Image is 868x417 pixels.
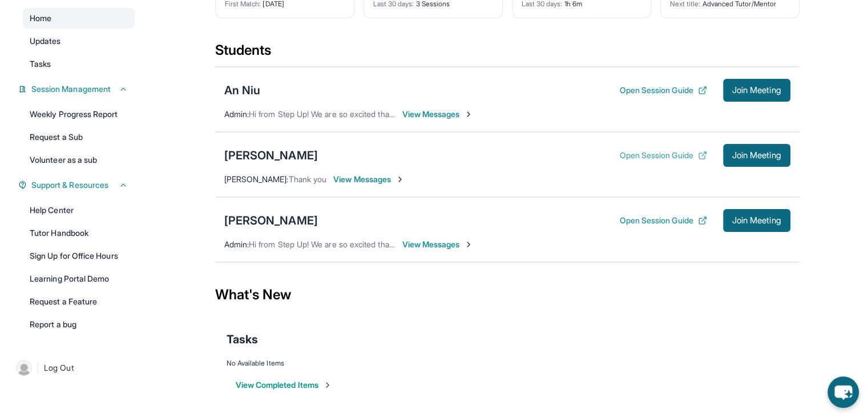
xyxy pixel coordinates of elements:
button: chat-button [827,376,859,408]
button: Support & Resources [27,179,128,191]
span: View Messages [402,109,474,120]
button: View Completed Items [236,379,332,391]
a: Tutor Handbook [23,223,135,243]
span: Join Meeting [732,87,781,94]
div: What's New [215,270,800,320]
a: Tasks [23,54,135,74]
a: Updates [23,31,135,51]
button: Open Session Guide [619,150,706,161]
span: Updates [30,35,61,47]
button: Join Meeting [723,209,790,232]
button: Join Meeting [723,144,790,167]
a: Sign Up for Office Hours [23,246,135,266]
span: Tasks [30,58,51,70]
span: [PERSON_NAME] : [224,174,289,184]
button: Join Meeting [723,79,790,102]
a: Request a Sub [23,127,135,147]
a: Report a bug [23,314,135,335]
button: Session Management [27,83,128,95]
a: Weekly Progress Report [23,104,135,125]
span: | [37,361,39,375]
button: Open Session Guide [619,215,706,226]
a: Volunteer as a sub [23,150,135,170]
img: user-img [16,360,32,376]
a: |Log Out [11,355,135,380]
a: Home [23,8,135,29]
a: Learning Portal Demo [23,268,135,289]
img: Chevron-Right [464,240,473,249]
div: An Niu [224,82,261,98]
span: Join Meeting [732,217,781,224]
span: View Messages [402,239,474,250]
span: Thank you [289,174,327,184]
span: Admin : [224,239,249,249]
div: [PERSON_NAME] [224,212,318,228]
button: Open Session Guide [619,85,706,96]
div: [PERSON_NAME] [224,147,318,163]
div: Students [215,41,800,66]
img: Chevron-Right [395,175,405,184]
div: No Available Items [227,359,788,368]
span: Support & Resources [31,179,108,191]
span: Home [30,13,51,24]
span: Tasks [227,331,258,347]
img: Chevron-Right [464,110,473,119]
span: Admin : [224,109,249,119]
span: Session Management [31,83,111,95]
span: View Messages [333,174,405,185]
span: Log Out [44,362,74,374]
a: Request a Feature [23,291,135,312]
span: Join Meeting [732,152,781,159]
a: Help Center [23,200,135,220]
